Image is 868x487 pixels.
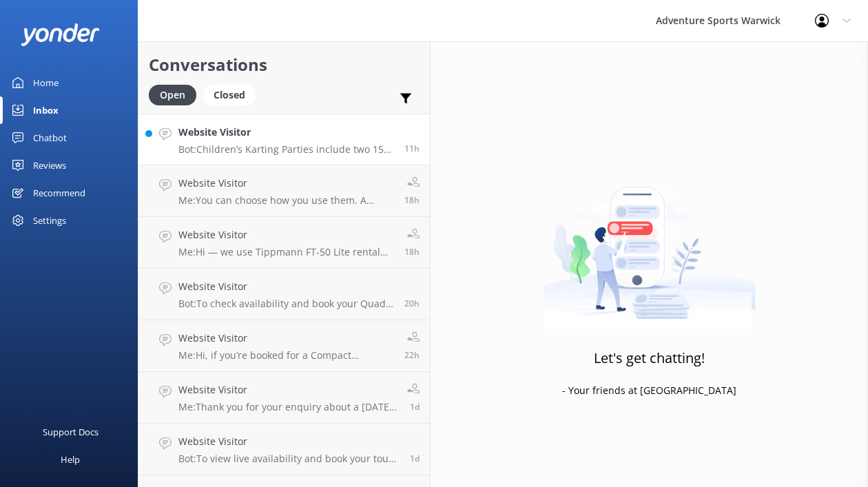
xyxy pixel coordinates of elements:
a: Website VisitorMe:You can choose how you use them. A 'trigger happy' group will often buy a bag o... [138,165,430,217]
a: Website VisitorMe:Hi — we use Tippmann FT-50 Lite rental markers in .50 calibre. These semi-autom... [138,217,430,269]
p: - Your friends at [GEOGRAPHIC_DATA] [562,383,736,398]
a: Website VisitorBot:To check availability and book your Quad Bike Trekking session, please visit [... [138,269,430,320]
span: Sep 17 2025 07:55pm (UTC +01:00) Europe/London [410,401,420,413]
h4: Website Visitor [178,227,394,242]
p: Me: You can choose how you use them. A 'trigger happy' group will often buy a bag of 1,000 pellet... [178,194,394,207]
a: Open [149,87,203,102]
div: Closed [203,85,256,105]
span: Sep 18 2025 02:31pm (UTC +01:00) Europe/London [404,298,420,309]
span: Sep 17 2025 07:36pm (UTC +01:00) Europe/London [410,453,420,464]
p: Bot: To view live availability and book your tour, click [URL][DOMAIN_NAME]. [178,453,400,465]
img: artwork of a man stealing a conversation from at giant smartphone [543,158,756,330]
h4: Website Visitor [178,176,394,191]
div: Reviews [33,152,66,179]
span: Sep 18 2025 03:48pm (UTC +01:00) Europe/London [404,194,420,206]
p: Me: Hi — we use Tippmann FT-50 Lite rental markers in .50 calibre. These semi-automatic guns are ... [178,246,394,258]
p: Me: Hi, if you’re booked for a Compact Paintball session, you’ll be provided with overalls to wea... [178,349,394,362]
span: Sep 18 2025 03:46pm (UTC +01:00) Europe/London [404,246,420,258]
p: Bot: To check availability and book your Quad Bike Trekking session, please visit [URL][DOMAIN_NA... [178,298,394,310]
h4: Website Visitor [178,382,397,397]
div: Home [33,69,59,96]
div: Open [149,85,196,105]
span: Sep 18 2025 11:15pm (UTC +01:00) Europe/London [404,143,420,154]
div: Help [61,446,80,473]
h4: Website Visitor [178,434,400,449]
div: Chatbot [33,124,67,152]
h3: Let's get chatting! [594,347,705,369]
h4: Website Visitor [178,125,394,140]
p: Bot: Children’s Karting Parties include two 15-minute timed sessions, full race gear, and medals ... [178,143,394,156]
div: Inbox [33,96,59,124]
h4: Website Visitor [178,279,394,294]
a: Website VisitorMe:Hi, if you’re booked for a Compact Paintball session, you’ll be provided with o... [138,320,430,372]
div: Support Docs [43,418,99,446]
a: Website VisitorBot:To view live availability and book your tour, click [URL][DOMAIN_NAME].1d [138,424,430,475]
span: Sep 18 2025 12:09pm (UTC +01:00) Europe/London [404,349,420,361]
a: Website VisitorMe:Thank you for your enquiry about a [DATE] including a [DEMOGRAPHIC_DATA]. Suita... [138,372,430,424]
a: Website VisitorBot:Children’s Karting Parties include two 15-minute timed sessions, full race gea... [138,114,430,165]
h4: Website Visitor [178,331,394,346]
div: Recommend [33,179,85,207]
div: Settings [33,207,66,234]
h2: Conversations [149,52,420,78]
a: Closed [203,87,262,102]
p: Me: Thank you for your enquiry about a [DATE] including a [DEMOGRAPHIC_DATA]. Suitable activities... [178,401,397,413]
img: yonder-white-logo.png [21,23,100,46]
